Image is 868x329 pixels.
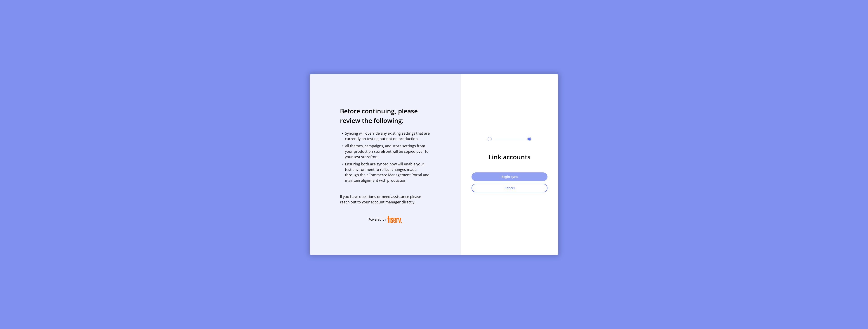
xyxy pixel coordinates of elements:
button: Cancel [472,184,547,192]
span: Powered by [368,217,386,222]
button: Begin sync [472,172,547,181]
h3: Link accounts [472,152,547,162]
span: • [342,161,343,167]
span: Ensuring both are synced now will enable your test environment to reflect changes made through th... [345,161,430,183]
span: • [342,131,343,136]
span: Syncing will override any existing settings that are currently on testing but not on production. [345,131,430,141]
span: • [342,143,343,149]
span: All themes, campaigns, and store settings from your production storefront will be copied over to ... [345,143,430,160]
span: If you have questions or need assistance please reach out to your account manager directly. [340,194,430,205]
h3: Before continuing, please review the following: [340,106,491,125]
